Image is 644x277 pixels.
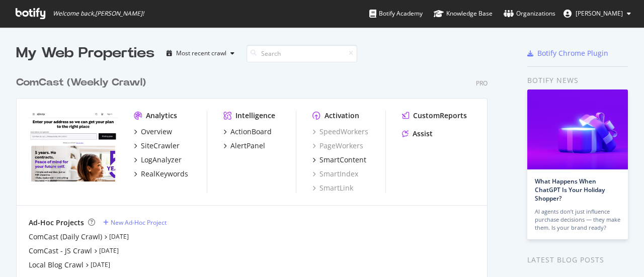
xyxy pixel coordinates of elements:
[504,9,555,19] div: Organizations
[134,141,180,151] a: SiteCrawler
[134,127,172,137] a: Overview
[312,141,363,151] a: PageWorkers
[91,260,110,269] a: [DATE]
[223,127,272,137] a: ActionBoard
[527,75,628,86] div: Botify news
[235,111,275,121] div: Intelligence
[527,254,628,265] div: Latest Blog Posts
[476,79,488,87] div: Pro
[527,89,628,169] img: What Happens When ChatGPT Is Your Holiday Shopper?
[29,218,84,228] div: Ad-Hoc Projects
[99,246,119,255] a: [DATE]
[53,10,144,18] span: Welcome back, [PERSON_NAME] !
[230,141,265,151] div: AlertPanel
[176,50,226,56] div: Most recent crawl
[319,155,366,165] div: SmartContent
[312,183,353,193] a: SmartLink
[141,169,188,179] div: RealKeywords
[230,127,272,137] div: ActionBoard
[29,260,84,270] a: Local Blog Crawl
[247,45,357,62] input: Search
[555,6,639,22] button: [PERSON_NAME]
[402,129,433,139] a: Assist
[413,129,433,139] div: Assist
[103,218,167,227] a: New Ad-Hoc Project
[134,169,188,179] a: RealKeywords
[141,141,180,151] div: SiteCrawler
[146,111,177,121] div: Analytics
[535,208,620,232] div: AI agents don’t just influence purchase decisions — they make them. Is your brand ready?
[312,127,368,137] a: SpeedWorkers
[369,9,423,19] div: Botify Academy
[312,155,366,165] a: SmartContent
[134,155,182,165] a: LogAnalyzer
[29,232,102,242] a: ComCast (Daily Crawl)
[16,43,154,63] div: My Web Properties
[16,75,146,90] div: ComCast (Weekly Crawl)
[434,9,493,19] div: Knowledge Base
[163,45,238,61] button: Most recent crawl
[413,111,467,121] div: CustomReports
[16,75,150,90] a: ComCast (Weekly Crawl)
[312,169,358,179] a: SmartIndex
[109,232,129,241] a: [DATE]
[537,48,608,58] div: Botify Chrome Plugin
[141,127,172,137] div: Overview
[141,155,182,165] div: LogAnalyzer
[29,111,118,182] img: www.xfinity.com
[29,246,92,256] a: ComCast - JS Crawl
[111,218,167,227] div: New Ad-Hoc Project
[402,111,467,121] a: CustomReports
[535,177,605,203] a: What Happens When ChatGPT Is Your Holiday Shopper?
[527,48,608,58] a: Botify Chrome Plugin
[576,9,623,18] span: Eric Regan
[325,111,359,121] div: Activation
[223,141,265,151] a: AlertPanel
